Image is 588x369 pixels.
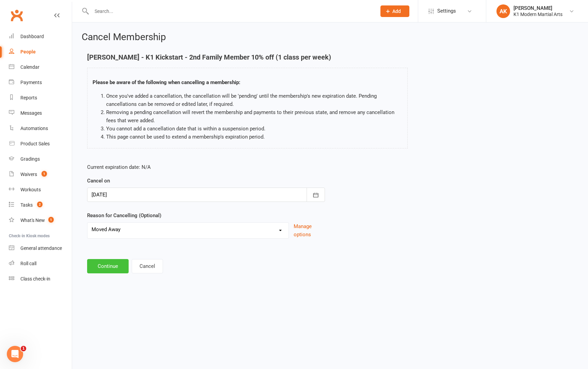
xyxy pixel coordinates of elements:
[106,133,402,141] li: This page cannot be used to extend a membership's expiration period.
[9,60,72,75] a: Calendar
[9,44,72,60] a: People
[9,29,72,44] a: Dashboard
[513,11,562,17] div: K1 Modern Martial Arts
[106,125,402,133] li: You cannot add a cancellation date that is within a suspension period.
[9,121,72,136] a: Automations
[87,53,408,61] h4: [PERSON_NAME] - K1 Kickstart - 2nd Family Member 10% off (1 class per week)
[20,95,37,100] div: Reports
[20,126,48,131] div: Automations
[20,187,41,192] div: Workouts
[20,34,44,39] div: Dashboard
[21,346,26,351] span: 1
[437,3,456,19] span: Settings
[496,4,510,18] div: AK
[20,245,62,251] div: General attendance
[294,222,325,239] button: Manage options
[9,167,72,182] a: Waivers 1
[9,106,72,121] a: Messages
[20,80,42,85] div: Payments
[380,5,409,17] button: Add
[87,259,129,273] button: Continue
[132,259,163,273] button: Cancel
[9,182,72,197] a: Workouts
[20,64,39,70] div: Calendar
[48,217,54,223] span: 1
[37,202,43,207] span: 2
[20,141,50,146] div: Product Sales
[9,75,72,90] a: Payments
[9,90,72,106] a: Reports
[20,156,40,162] div: Gradings
[20,218,45,223] div: What's New
[89,6,372,16] input: Search...
[9,136,72,151] a: Product Sales
[87,211,161,220] label: Reason for Cancelling (Optional)
[9,241,72,256] a: General attendance kiosk mode
[20,276,50,282] div: Class check-in
[20,261,36,266] div: Roll call
[87,177,110,185] label: Cancel on
[87,163,325,171] p: Current expiration date: N/A
[42,171,47,177] span: 1
[20,172,37,177] div: Waivers
[82,32,578,43] h2: Cancel Membership
[93,79,240,85] strong: Please be aware of the following when cancelling a membership:
[9,151,72,167] a: Gradings
[106,92,402,108] li: Once you've added a cancellation, the cancellation will be 'pending' until the membership's new e...
[513,5,562,11] div: [PERSON_NAME]
[7,346,23,362] iframe: Intercom live chat
[8,7,25,24] a: Clubworx
[20,49,36,54] div: People
[9,256,72,271] a: Roll call
[20,110,42,116] div: Messages
[106,108,402,125] li: Removing a pending cancellation will revert the membership and payments to their previous state, ...
[9,271,72,287] a: Class kiosk mode
[9,213,72,228] a: What's New1
[392,9,401,14] span: Add
[20,202,33,208] div: Tasks
[9,197,72,213] a: Tasks 2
